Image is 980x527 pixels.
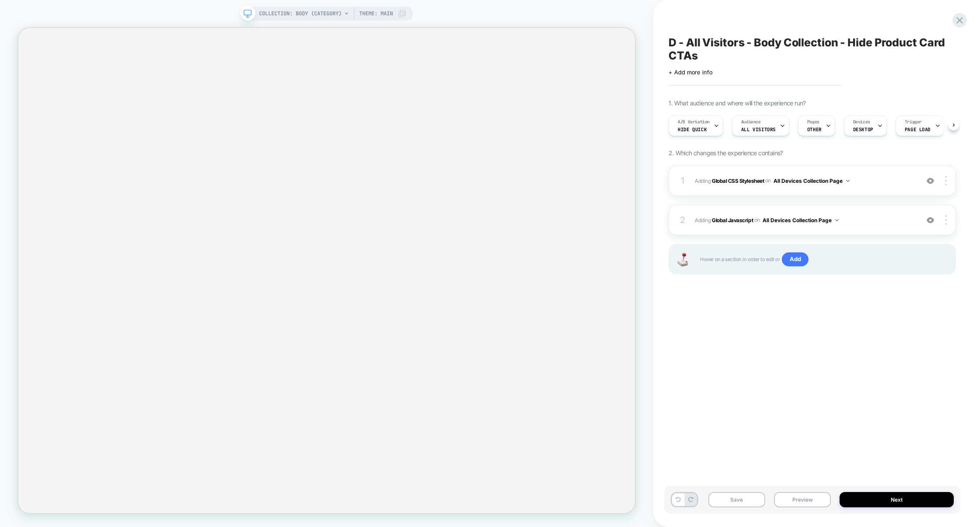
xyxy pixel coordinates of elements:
img: Joystick [674,253,691,266]
button: Next [840,492,954,507]
span: D - All Visitors - Body Collection - Hide Product Card CTAs [668,36,956,62]
span: Theme: MAIN [359,7,393,21]
span: on [754,215,760,225]
span: Audience [741,119,761,125]
span: Hover on a section in order to edit or [700,252,946,266]
span: A/B Variation [678,119,710,125]
b: Global CSS Stylesheet [712,177,764,184]
span: Adding [695,215,914,226]
span: Add [782,252,808,266]
b: Global Javascript [712,216,753,223]
span: on [765,176,771,185]
img: close [945,215,947,225]
img: crossed eye [927,216,934,224]
img: crossed eye [927,177,934,185]
span: DESKTOP [853,126,873,133]
span: 2. Which changes the experience contains? [668,149,783,157]
span: 1. What audience and where will the experience run? [668,99,805,107]
span: Hide quick [678,126,707,133]
img: close [945,176,947,185]
span: COLLECTION: Body (Category) [259,7,342,21]
span: Trigger [905,119,922,125]
button: All Devices Collection Page [763,215,839,226]
span: OTHER [807,126,822,133]
span: Page Load [905,126,931,133]
span: Pages [807,119,819,125]
div: 1 [678,173,687,188]
button: Preview [774,492,831,507]
img: down arrow [835,219,839,221]
button: All Devices Collection Page [773,175,850,186]
span: + Add more info [668,69,712,76]
span: All Visitors [741,126,776,133]
img: down arrow [846,180,850,182]
div: 2 [678,212,687,228]
span: Devices [853,119,870,125]
span: Adding [695,175,914,186]
button: Save [708,492,765,507]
